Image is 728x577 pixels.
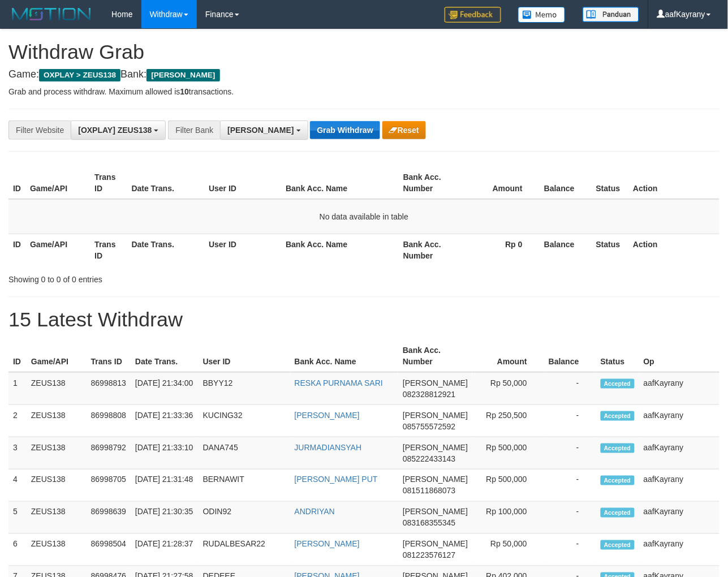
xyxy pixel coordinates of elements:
span: Accepted [601,443,635,453]
td: BBYY12 [199,372,290,405]
th: Trans ID [90,167,127,199]
button: Grab Withdraw [310,121,380,139]
span: [PERSON_NAME] [403,507,468,516]
td: KUCING32 [199,405,290,437]
td: 1 [8,372,27,405]
a: RESKA PURNAMA SARI [295,378,383,387]
td: - [544,372,596,405]
td: ZEUS138 [27,405,87,437]
th: Game/API [27,340,87,372]
td: ZEUS138 [27,470,87,502]
a: [PERSON_NAME] PUT [295,475,378,484]
th: Bank Acc. Number [398,340,472,372]
div: Filter Website [8,120,71,140]
td: - [544,405,596,437]
th: Date Trans. [127,167,205,199]
span: [PERSON_NAME] [227,126,294,135]
td: 5 [8,502,27,534]
th: Status [592,167,629,199]
span: Accepted [601,411,635,421]
div: Filter Bank [168,120,220,140]
td: Rp 500,000 [472,437,544,470]
td: - [544,534,596,566]
h1: Withdraw Grab [8,41,720,63]
p: Grab and process withdraw. Maximum allowed is transactions. [8,86,720,97]
img: panduan.png [583,7,639,22]
span: [PERSON_NAME] [403,475,468,484]
a: [PERSON_NAME] [295,540,360,549]
th: Bank Acc. Number [399,234,463,266]
th: Date Trans. [131,340,199,372]
td: aafKayrany [639,372,720,405]
button: Reset [382,121,426,139]
td: [DATE] 21:31:48 [131,470,199,502]
img: MOTION_logo.png [8,6,94,23]
span: Accepted [601,476,635,485]
a: JURMADIANSYAH [295,443,362,452]
th: ID [8,340,27,372]
td: aafKayrany [639,437,720,470]
td: - [544,437,596,470]
td: 86998504 [87,534,131,566]
td: aafKayrany [639,534,720,566]
strong: 10 [180,87,189,96]
td: 2 [8,405,27,437]
td: Rp 50,000 [472,372,544,405]
th: Balance [540,167,592,199]
td: ZEUS138 [27,502,87,534]
td: [DATE] 21:30:35 [131,502,199,534]
th: Rp 0 [463,234,540,266]
td: RUDALBESAR22 [199,534,290,566]
th: Op [639,340,720,372]
th: Action [628,167,720,199]
span: Accepted [601,508,635,518]
th: Action [628,234,720,266]
td: DANA745 [199,437,290,470]
td: 86998813 [87,372,131,405]
th: User ID [204,234,281,266]
td: Rp 500,000 [472,470,544,502]
td: Rp 250,500 [472,405,544,437]
h1: 15 Latest Withdraw [8,308,720,331]
th: Bank Acc. Name [281,167,399,199]
td: 86998792 [87,437,131,470]
th: Bank Acc. Name [281,234,399,266]
td: 86998705 [87,470,131,502]
td: [DATE] 21:33:36 [131,405,199,437]
th: Game/API [25,167,90,199]
td: 4 [8,470,27,502]
span: [PERSON_NAME] [147,69,219,81]
th: Balance [540,234,592,266]
span: [PERSON_NAME] [403,411,468,420]
span: Copy 082328812921 to clipboard [403,390,455,399]
td: aafKayrany [639,502,720,534]
span: Copy 081223576127 to clipboard [403,551,455,560]
th: User ID [199,340,290,372]
td: ZEUS138 [27,372,87,405]
img: Button%20Memo.svg [518,7,566,23]
button: [PERSON_NAME] [220,120,308,140]
th: Status [596,340,639,372]
a: [PERSON_NAME] [295,411,360,420]
th: Balance [544,340,596,372]
th: Bank Acc. Name [290,340,399,372]
img: Feedback.jpg [445,7,501,23]
th: Bank Acc. Number [399,167,463,199]
th: ID [8,167,25,199]
td: aafKayrany [639,405,720,437]
td: Rp 50,000 [472,534,544,566]
td: 86998639 [87,502,131,534]
td: aafKayrany [639,470,720,502]
td: Rp 100,000 [472,502,544,534]
td: [DATE] 21:33:10 [131,437,199,470]
div: Showing 0 to 0 of 0 entries [8,269,295,285]
td: [DATE] 21:28:37 [131,534,199,566]
th: Amount [463,167,540,199]
span: Copy 081511868073 to clipboard [403,486,455,496]
a: ANDRIYAN [295,507,335,516]
th: Trans ID [90,234,127,266]
span: [PERSON_NAME] [403,378,468,387]
th: Trans ID [87,340,131,372]
td: No data available in table [8,199,720,234]
span: [PERSON_NAME] [403,443,468,452]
